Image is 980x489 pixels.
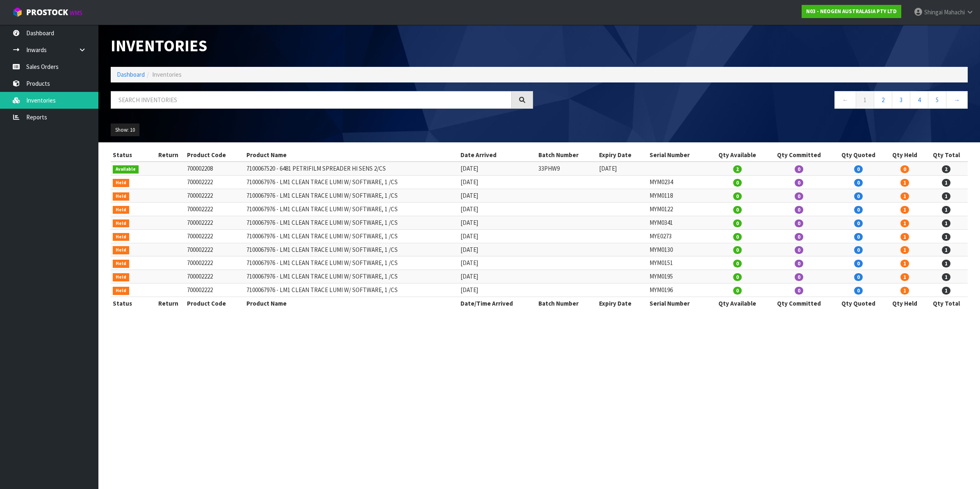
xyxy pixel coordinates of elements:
[795,219,803,227] span: 0
[536,162,597,175] td: 33PHW9
[854,179,863,187] span: 0
[185,243,244,256] td: 700002222
[152,149,185,162] th: Return
[113,287,129,295] span: Held
[925,297,968,310] th: Qty Total
[244,283,458,297] td: 7100067976 - LM1 CLEAN TRACE LUMI W/ SOFTWARE, 1 /CS
[185,297,244,310] th: Product Code
[458,216,536,229] td: [DATE]
[244,203,458,216] td: 7100067976 - LM1 CLEAN TRACE LUMI W/ SOFTWARE, 1 /CS
[647,256,709,270] td: MYM0151
[795,287,803,295] span: 0
[795,165,803,173] span: 0
[152,297,185,310] th: Return
[185,216,244,229] td: 700002222
[111,37,533,55] h1: Inventories
[733,206,742,214] span: 0
[545,91,968,111] nav: Page navigation
[536,297,597,310] th: Batch Number
[113,165,139,174] span: Available
[647,270,709,283] td: MYM0195
[647,229,709,243] td: MYE0273
[766,297,832,310] th: Qty Committed
[928,91,946,109] a: 5
[942,219,950,227] span: 1
[900,179,909,187] span: 1
[854,273,863,281] span: 0
[597,297,647,310] th: Expiry Date
[113,273,129,281] span: Held
[113,233,129,241] span: Held
[795,192,803,200] span: 0
[942,260,950,267] span: 1
[900,165,909,173] span: 0
[795,179,803,187] span: 0
[884,149,925,162] th: Qty Held
[733,287,742,295] span: 0
[113,260,129,268] span: Held
[244,189,458,203] td: 7100067976 - LM1 CLEAN TRACE LUMI W/ SOFTWARE, 1 /CS
[733,192,742,200] span: 0
[900,219,909,227] span: 1
[795,233,803,241] span: 0
[854,165,863,173] span: 0
[185,189,244,203] td: 700002222
[111,123,139,137] button: Show: 10
[900,260,909,267] span: 1
[854,246,863,254] span: 0
[458,176,536,189] td: [DATE]
[733,260,742,267] span: 0
[944,8,965,16] span: Mahachi
[942,287,950,295] span: 1
[244,149,458,162] th: Product Name
[536,149,597,162] th: Batch Number
[924,8,943,16] span: Shingai
[900,206,909,214] span: 1
[942,165,950,173] span: 2
[795,206,803,214] span: 0
[244,243,458,256] td: 7100067976 - LM1 CLEAN TRACE LUMI W/ SOFTWARE, 1 /CS
[900,246,909,254] span: 1
[647,243,709,256] td: MYM0130
[647,203,709,216] td: MYM0122
[111,297,152,310] th: Status
[185,283,244,297] td: 700002222
[458,243,536,256] td: [DATE]
[458,203,536,216] td: [DATE]
[117,71,145,78] a: Dashboard
[647,189,709,203] td: MYM0118
[900,192,909,200] span: 1
[900,273,909,281] span: 1
[244,256,458,270] td: 7100067976 - LM1 CLEAN TRACE LUMI W/ SOFTWARE, 1 /CS
[458,162,536,175] td: [DATE]
[832,149,884,162] th: Qty Quoted
[185,162,244,175] td: 700002208
[733,179,742,187] span: 0
[874,91,892,109] a: 2
[244,162,458,175] td: 7100067520 - 6481 PETRIFILM SPREADER HI SENS 2/CS
[647,283,709,297] td: MYM0196
[185,229,244,243] td: 700002222
[900,287,909,295] span: 1
[244,270,458,283] td: 7100067976 - LM1 CLEAN TRACE LUMI W/ SOFTWARE, 1 /CS
[458,189,536,203] td: [DATE]
[856,91,874,109] a: 1
[185,176,244,189] td: 700002222
[113,206,129,214] span: Held
[733,273,742,281] span: 0
[647,149,709,162] th: Serial Number
[647,216,709,229] td: MYM0341
[942,246,950,254] span: 1
[942,273,950,281] span: 1
[854,287,863,295] span: 0
[458,229,536,243] td: [DATE]
[733,219,742,227] span: 0
[854,219,863,227] span: 0
[854,260,863,267] span: 0
[766,149,832,162] th: Qty Committed
[795,246,803,254] span: 0
[111,91,512,109] input: Search inventories
[854,192,863,200] span: 0
[942,233,950,241] span: 1
[709,149,766,162] th: Qty Available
